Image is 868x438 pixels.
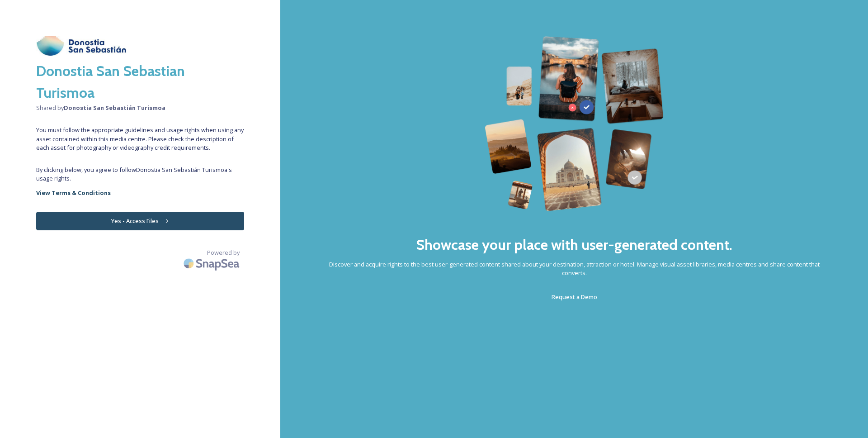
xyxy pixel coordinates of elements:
[36,166,244,183] span: By clicking below, you agree to follow Donostia San Sebastián Turismoa 's usage rights.
[64,104,165,112] strong: Donostia San Sebastián Turismoa
[207,248,240,257] span: Powered by
[552,291,597,302] a: Request a Demo
[552,293,597,301] span: Request a Demo
[316,260,832,277] span: Discover and acquire rights to the best user-generated content shared about your destination, att...
[36,36,127,56] img: download.jpeg
[485,36,663,211] img: 63b42ca75bacad526042e722_Group%20154-p-800.png
[36,187,244,198] a: View Terms & Conditions
[36,126,244,152] span: You must follow the appropriate guidelines and usage rights when using any asset contained within...
[36,189,111,197] strong: View Terms & Conditions
[36,60,244,104] h2: Donostia San Sebastian Turismoa
[416,234,732,256] h2: Showcase your place with user-generated content.
[181,253,244,274] img: SnapSea Logo
[36,212,244,230] button: Yes - Access Files
[36,104,244,112] span: Shared by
